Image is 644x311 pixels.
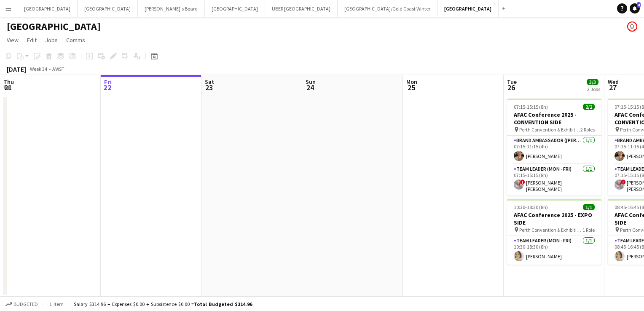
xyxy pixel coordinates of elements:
span: Tue [507,78,517,86]
a: Comms [63,35,89,46]
span: Perth Convention & Exhibition Centre [519,126,580,133]
button: UBER [GEOGRAPHIC_DATA] [265,0,338,17]
a: 4 [630,3,640,13]
span: 25 [405,83,417,92]
a: Edit [24,35,40,46]
span: 22 [103,83,112,92]
span: View [7,36,19,44]
span: 1 Role [582,227,595,233]
h1: [GEOGRAPHIC_DATA] [7,20,101,33]
app-user-avatar: Tennille Moore [627,21,637,32]
span: 23 [204,83,214,92]
button: [GEOGRAPHIC_DATA] [78,0,138,17]
span: Mon [406,78,417,86]
a: View [3,35,22,46]
span: 3/3 [587,79,598,85]
span: 21 [2,83,14,92]
span: 27 [606,83,619,92]
span: ! [520,180,525,185]
span: Sun [306,78,316,86]
h3: AFAC Conference 2025 - EXPO SIDE [507,211,601,226]
span: 07:15-15:15 (8h) [514,104,548,110]
span: 4 [637,2,641,8]
button: [GEOGRAPHIC_DATA] [205,0,265,17]
app-card-role: Team Leader (Mon - Fri)1/107:15-15:15 (8h)![PERSON_NAME] [PERSON_NAME] [507,164,601,196]
span: ! [621,180,626,185]
span: Edit [27,36,37,44]
span: 2 Roles [580,126,595,133]
span: 10:30-18:30 (8h) [514,204,548,210]
span: Thu [3,78,14,86]
span: 1/1 [583,204,595,210]
app-job-card: 10:30-18:30 (8h)1/1AFAC Conference 2025 - EXPO SIDE Perth Convention & Exhibition Centre - EXPO S... [507,199,601,265]
app-card-role: Brand Ambassador ([PERSON_NAME])1/107:15-11:15 (4h)[PERSON_NAME] [507,136,601,164]
app-card-role: Team Leader (Mon - Fri)1/110:30-18:30 (8h)[PERSON_NAME] [507,236,601,265]
button: [GEOGRAPHIC_DATA] [17,0,78,17]
span: Jobs [45,36,58,44]
h3: AFAC Conference 2025 - CONVENTION SIDE [507,111,601,126]
button: [PERSON_NAME]'s Board [138,0,205,17]
button: Budgeted [4,300,39,309]
app-job-card: 07:15-15:15 (8h)2/2AFAC Conference 2025 - CONVENTION SIDE Perth Convention & Exhibition Centre2 R... [507,99,601,196]
span: Budgeted [13,301,38,307]
a: Jobs [42,35,61,46]
span: Week 34 [28,66,49,72]
div: [DATE] [7,65,26,73]
span: Comms [66,36,85,44]
button: [GEOGRAPHIC_DATA]/Gold Coast Winter [338,0,437,17]
span: Total Budgeted $314.96 [194,301,252,307]
button: [GEOGRAPHIC_DATA] [437,0,499,17]
span: Sat [205,78,214,86]
span: Perth Convention & Exhibition Centre - EXPO SIDE [519,227,582,233]
span: Wed [608,78,619,86]
div: Salary $314.96 + Expenses $0.00 + Subsistence $0.00 = [74,301,252,307]
span: 24 [304,83,316,92]
div: AWST [52,66,64,72]
span: Fri [104,78,112,86]
div: 2 Jobs [587,86,600,92]
span: 1 item [46,301,67,307]
span: 2/2 [583,104,595,110]
span: 26 [506,83,517,92]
